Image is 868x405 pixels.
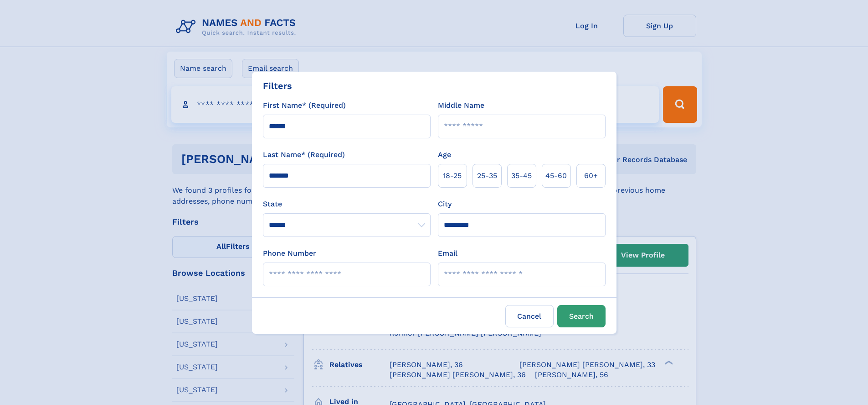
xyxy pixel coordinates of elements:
span: 35‑45 [511,170,532,181]
label: Age [438,149,451,160]
label: State [263,199,431,210]
label: Cancel [505,305,554,327]
label: First Name* (Required) [263,100,346,111]
span: 45‑60 [545,170,567,181]
button: Search [557,305,606,327]
span: 25‑35 [477,170,497,181]
label: City [438,199,452,210]
span: 60+ [584,170,598,181]
label: Last Name* (Required) [263,149,345,160]
label: Email [438,248,457,259]
span: 18‑25 [443,170,462,181]
label: Middle Name [438,100,484,111]
label: Phone Number [263,248,316,259]
div: Filters [263,79,292,93]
